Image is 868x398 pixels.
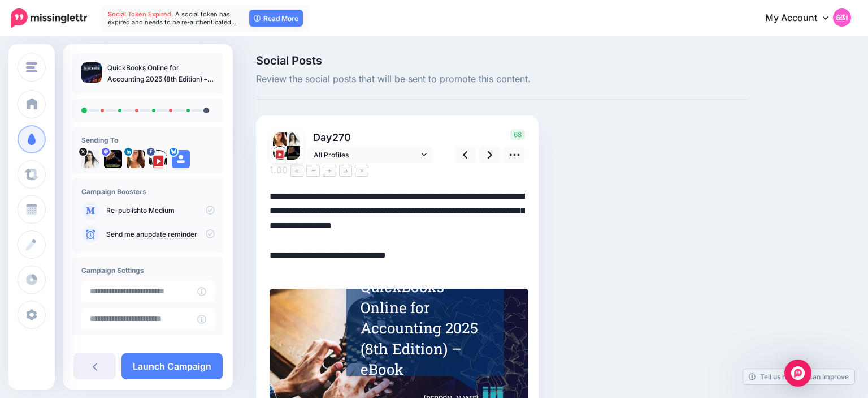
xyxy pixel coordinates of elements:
[273,146,287,160] img: 307443043_482319977280263_5046162966333289374_n-bsa149661.png
[11,8,87,28] img: Missinglettr
[332,131,351,143] span: 270
[784,360,811,387] div: Open Intercom Messenger
[144,230,197,239] a: update reminder
[108,10,173,18] span: Social Token Expired.
[81,266,215,275] h4: Campaign Settings
[256,55,749,66] span: Social Posts
[106,206,141,215] a: Re-publish
[510,129,525,140] span: 68
[127,150,145,168] img: 1537218439639-55706.png
[308,147,432,163] a: All Profiles
[81,187,215,196] h4: Campaign Boosters
[308,129,434,145] p: Day
[26,62,37,72] img: menu.png
[172,150,190,168] img: user_default_image.png
[754,5,851,32] a: My Account
[249,10,303,27] a: Read More
[287,132,300,146] img: tSvj_Osu-58146.jpg
[81,62,102,83] img: eb8cfcc303eeff28dbbba829fd12bc29_thumb.jpg
[81,150,99,168] img: tSvj_Osu-58146.jpg
[106,206,215,216] p: to Medium
[314,149,419,161] span: All Profiles
[256,72,749,87] span: Review the social posts that will be sent to promote this content.
[361,276,492,380] div: QuickBooks Online for Accounting 2025 (8th Edition) – eBook
[287,146,300,160] img: 802740b3fb02512f-84599.jpg
[149,150,167,168] img: 307443043_482319977280263_5046162966333289374_n-bsa149661.png
[107,62,215,85] p: QuickBooks Online for Accounting 2025 (8th Edition) – eBook
[106,229,215,239] p: Send me an
[81,136,215,144] h4: Sending To
[108,10,237,26] span: A social token has expired and needs to be re-authenticated…
[743,369,854,384] a: Tell us how we can improve
[104,150,122,168] img: 802740b3fb02512f-84599.jpg
[273,132,287,146] img: 1537218439639-55706.png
